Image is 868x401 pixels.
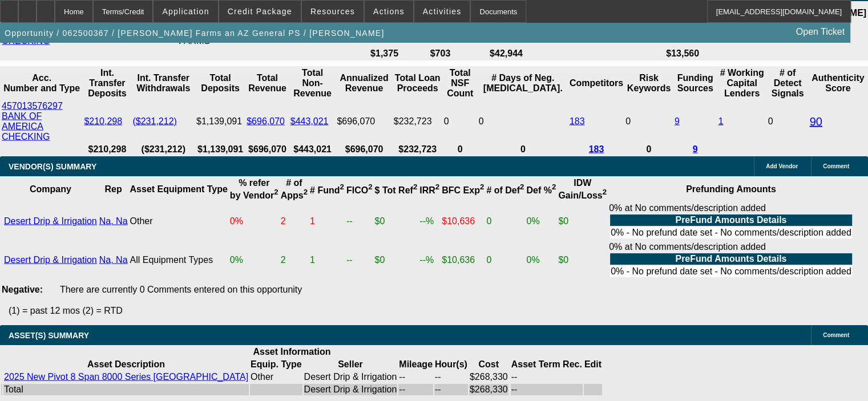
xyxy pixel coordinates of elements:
[253,347,330,357] b: Asset Information
[434,384,468,395] td: --
[569,67,624,99] th: Competitors
[2,285,43,294] b: Negative:
[441,241,485,279] td: $10,636
[610,227,852,238] td: 0% - No prefund date set - No comments/description added
[675,116,680,126] a: 9
[478,67,568,99] th: # Days of Neg. [MEDICAL_DATA].
[526,202,556,240] td: 0%
[4,372,248,382] a: 2025 New Pivot 8 Span 8000 Series [GEOGRAPHIC_DATA]
[132,67,195,99] th: Int. Transfer Withdrawals
[346,202,373,240] td: --
[809,67,867,99] th: Authenticity Score
[442,185,484,195] b: BFC Exp
[625,144,673,155] th: 0
[374,241,418,279] td: $0
[373,7,405,16] span: Actions
[346,241,373,279] td: --
[1,67,82,99] th: Acc. Number and Type
[520,183,524,192] sup: 2
[792,22,849,42] a: Open Ticket
[675,254,786,264] b: PreFund Amounts Details
[304,188,308,197] sup: 2
[365,1,413,22] button: Actions
[229,241,279,279] td: 0%
[340,183,344,192] sup: 2
[419,185,439,195] b: IRR
[526,241,556,279] td: 0%
[30,184,71,194] b: Company
[398,371,433,383] td: --
[393,144,442,155] th: $232,723
[290,67,336,99] th: Total Non-Revenue
[309,241,345,279] td: 1
[423,7,462,16] span: Activities
[290,144,336,155] th: $443,021
[196,100,245,143] td: $1,139,091
[609,203,853,240] div: 0% at No comments/description added
[246,144,289,155] th: $696,070
[310,7,355,16] span: Resources
[247,116,285,126] a: $696,070
[337,116,391,127] div: $696,070
[718,116,723,126] a: 1
[414,1,470,22] button: Activities
[154,1,217,22] button: Application
[196,67,245,99] th: Total Deposits
[4,216,97,226] a: Desert Drip & Irrigation
[374,202,418,240] td: $0
[558,241,607,279] td: $0
[375,185,418,195] b: $ Tot Ref
[84,116,122,126] a: $210,298
[693,144,698,154] a: 9
[398,384,433,395] td: --
[434,371,468,383] td: --
[4,384,248,395] div: Total
[130,202,228,240] td: Other
[9,162,96,171] span: VENDOR(S) SUMMARY
[589,144,604,154] a: 183
[5,29,385,38] span: Opportunity / 062500367 / [PERSON_NAME] Farms an AZ General PS / [PERSON_NAME]
[478,144,568,155] th: 0
[469,384,508,395] td: $268,330
[435,183,439,192] sup: 2
[486,241,524,279] td: 0
[87,359,165,369] b: Asset Description
[511,359,582,369] b: Asset Term Rec.
[603,188,607,197] sup: 2
[399,359,433,369] b: Mileage
[480,183,484,192] sup: 2
[526,185,556,195] b: Def %
[419,241,440,279] td: --%
[393,67,442,99] th: Total Loan Proceeds
[83,144,131,155] th: $210,298
[132,116,176,126] a: ($231,212)
[558,202,607,240] td: $0
[132,144,195,155] th: ($231,212)
[625,67,673,99] th: Risk Keywords
[130,184,228,194] b: Asset Equipment Type
[486,202,524,240] td: 0
[250,371,302,383] td: Other
[336,67,391,99] th: Annualized Revenue
[419,202,440,240] td: --%
[230,178,278,200] b: % refer by Vendor
[766,163,798,169] span: Add Vendor
[228,7,292,16] span: Credit Package
[274,188,278,197] sup: 2
[511,384,583,395] td: --
[443,67,477,99] th: Sum of the Total NSF Count and Total Overdraft Fee Count from Ocrolus
[357,48,412,59] th: $1,375
[768,67,808,99] th: # of Detect Signals
[99,216,128,226] a: Na, Na
[9,331,89,340] span: ASSET(S) SUMMARY
[441,202,485,240] td: $10,636
[674,67,717,99] th: Funding Sources
[280,241,308,279] td: 2
[625,100,673,143] td: 0
[413,183,417,192] sup: 2
[304,371,398,383] td: Desert Drip & Irrigation
[130,241,228,279] td: All Equipment Types
[219,1,301,22] button: Credit Package
[4,255,97,265] a: Desert Drip & Irrigation
[2,101,63,141] a: 457013576297 BANK OF AMERICA CHECKING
